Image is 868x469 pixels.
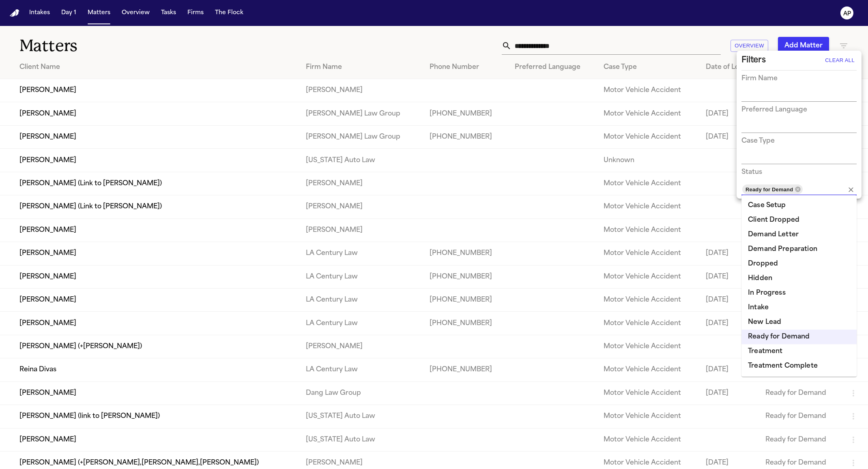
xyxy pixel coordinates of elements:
button: Clear [845,184,857,195]
h2: Filters [741,54,766,67]
h3: Case Type [741,136,775,146]
li: Hidden [741,271,857,286]
li: Demand Letter [741,227,857,242]
li: Ready for Demand [741,330,857,344]
li: In Progress [741,286,857,300]
li: Demand Preparation [741,242,857,257]
li: Client Dropped [741,213,857,227]
h3: Status [741,167,762,177]
button: Close [856,189,857,191]
button: Open [856,157,857,159]
li: Case Setup [741,198,857,213]
span: Ready for Demand [742,185,796,194]
li: Dropped [741,257,857,271]
button: Clear All [823,54,857,67]
li: Intake [741,300,857,315]
li: Treatment [741,344,857,359]
li: New Lead [741,315,857,330]
button: Open [856,95,857,96]
h3: Preferred Language [741,105,807,115]
div: Ready for Demand [742,184,803,194]
li: Treatment Complete [741,359,857,373]
h3: Firm Name [741,74,778,84]
button: Open [856,126,857,128]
